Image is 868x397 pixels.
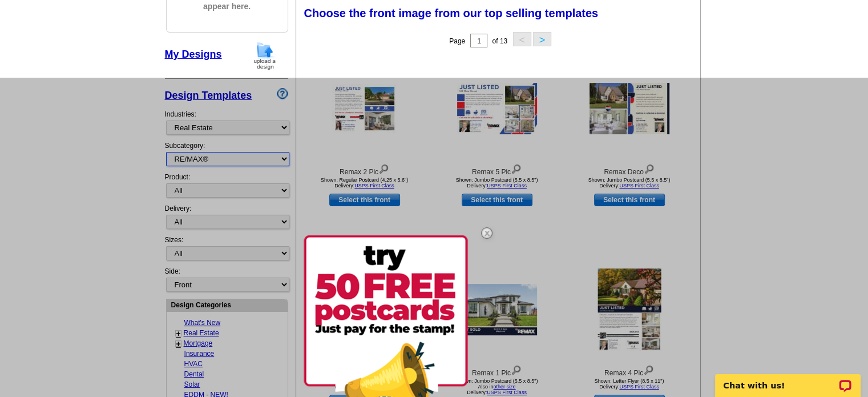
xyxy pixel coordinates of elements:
a: My Designs [165,49,222,60]
img: upload-design [250,41,280,70]
button: < [513,32,531,46]
button: > [533,32,551,46]
span: of 13 [492,37,507,45]
span: Choose the front image from our top selling templates [304,7,599,19]
span: Page [449,37,465,45]
iframe: LiveChat chat widget [708,361,868,397]
img: closebutton.png [470,216,503,250]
